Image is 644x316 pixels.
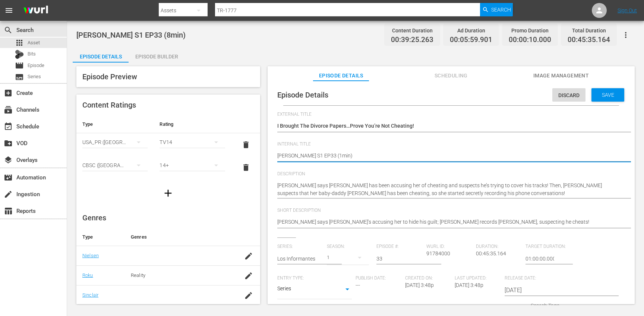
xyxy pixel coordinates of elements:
[82,213,106,222] span: Genres
[313,71,369,80] span: Episode Details
[18,2,54,19] img: ans4CAIJ8jUAAAAAAAAAAAAAAAAAAAAAAAAgQb4GAAAAAAAAAAAAAAAAAAAAAAAAJMjXAAAAAAAAAAAAAAAAAAAAAAAAgAT5G...
[552,88,585,102] button: Discard
[327,247,369,268] div: 1
[160,155,225,176] div: 14+
[82,155,148,176] div: CBSC ([GEOGRAPHIC_DATA])
[4,190,13,199] span: Ingestion
[533,71,589,80] span: Image Management
[450,36,492,44] span: 00:05:59.901
[76,115,260,179] table: simple table
[4,105,13,114] span: Channels
[129,48,184,63] button: Episode Builder
[154,115,231,133] th: Rating
[277,208,621,214] span: Short Description
[376,305,472,311] span: Keywords:
[277,244,323,250] span: Series:
[552,92,585,98] span: Discard
[491,3,511,16] span: Search
[476,305,522,311] span: Roku Tags:
[356,282,360,288] span: ---
[568,25,610,36] div: Total Duration
[277,112,621,118] span: External Title
[15,61,24,70] span: Episode
[76,228,125,246] th: Type
[160,132,225,153] div: TV14
[356,275,401,281] span: Publish Date:
[4,139,13,148] span: VOD
[376,244,422,250] span: Episode #:
[476,244,522,250] span: Duration:
[277,141,621,147] span: Internal Title
[28,73,41,80] span: Series
[82,100,136,109] span: Content Ratings
[28,62,44,69] span: Episode
[480,3,513,16] button: Search
[82,292,98,298] a: Sinclair
[591,88,624,102] button: Save
[568,36,610,44] span: 00:45:35.164
[455,282,483,288] span: [DATE] 3:48p
[73,48,129,66] div: Episode Details
[596,92,620,98] span: Save
[509,25,551,36] div: Promo Duration
[4,173,13,182] span: Automation
[450,25,492,36] div: Ad Duration
[277,90,328,99] span: Episode Details
[4,26,13,35] span: Search
[277,275,352,281] span: Entry Type:
[423,71,479,80] span: Scheduling
[76,115,154,133] th: Type
[241,140,250,149] span: delete
[525,244,571,250] span: Target Duration:
[129,48,184,66] div: Episode Builder
[277,305,373,311] span: Suggested Categories:
[277,122,621,131] textarea: I Brought The Divorce Papers…Prove You’re Not Cheating!
[15,50,24,59] div: Bits
[125,228,237,246] th: Genres
[237,136,255,154] button: delete
[82,272,93,278] a: Roku
[505,275,600,281] span: Release Date:
[28,50,36,58] span: Bits
[82,72,137,81] span: Episode Preview
[405,282,434,288] span: [DATE] 3:48p
[476,250,506,256] span: 00:45:35.164
[509,36,551,44] span: 00:00:10.000
[391,36,433,44] span: 00:39:25.263
[82,132,148,153] div: USA_PR ([GEOGRAPHIC_DATA] ([GEOGRAPHIC_DATA]))
[618,7,637,13] a: Sign Out
[391,25,433,36] div: Content Duration
[455,275,501,281] span: Last Updated:
[82,253,99,258] a: Nielsen
[4,207,13,216] span: Reports
[426,250,450,256] span: 91784000
[277,182,621,197] textarea: [PERSON_NAME] says [PERSON_NAME] has been accusing her of cheating and suspects he’s trying to co...
[4,122,13,131] span: Schedule
[4,6,13,15] span: menu
[241,163,250,172] span: delete
[15,38,24,47] span: Asset
[426,244,472,250] span: Wurl ID:
[73,48,129,63] button: Episode Details
[405,275,451,281] span: Created On:
[277,218,621,227] textarea: [PERSON_NAME] says [PERSON_NAME]’s accusing her to hide his guilt; [PERSON_NAME] records [PERSON_...
[237,159,255,176] button: delete
[76,31,186,39] span: [PERSON_NAME] S1 EP33 (8min)
[277,152,621,161] textarea: [PERSON_NAME] S1 EP33 (8min)
[277,171,621,177] span: Description
[4,156,13,165] span: Overlays
[327,244,373,250] span: Season:
[15,73,24,82] span: Series
[28,39,40,47] span: Asset
[277,284,352,296] div: Series
[4,89,13,98] span: Create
